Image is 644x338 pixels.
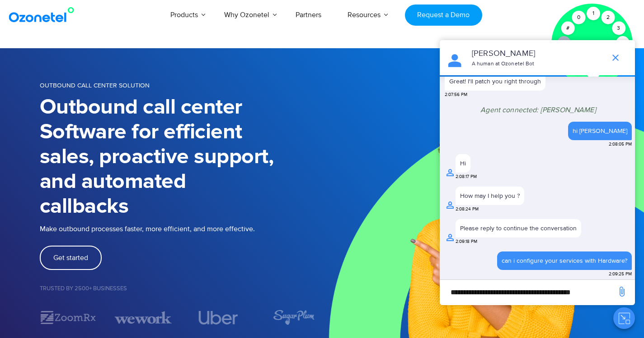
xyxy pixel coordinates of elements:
button: Close chat [613,307,635,329]
img: sugarplum [272,310,315,325]
div: 3 [612,22,625,35]
img: wework [115,310,172,325]
h5: Trusted by 2500+ Businesses [40,286,322,292]
div: 2 / 7 [40,310,97,325]
span: send message [613,283,631,301]
span: 2:08:05 PM [609,141,632,148]
span: 2:08:17 PM [456,174,477,180]
span: 2:07:56 PM [445,91,467,98]
div: 5 / 7 [265,310,322,325]
span: 2:08:24 PM [456,206,479,213]
div: 0 [572,11,585,24]
div: 2 [601,11,615,24]
p: A human at Ozonetel Bot [472,60,602,68]
p: Make outbound processes faster, more efficient, and more effective. [40,224,322,234]
div: 4 / 7 [190,311,247,324]
span: 2:09:25 PM [609,271,632,278]
span: end chat or minimize [606,49,625,67]
img: zoomrx [40,310,97,325]
div: Please reply to continue the conversation [460,224,577,233]
div: 1 [587,7,600,20]
h1: Outbound call center Software for efficient sales, proactive support, and automated callbacks [40,95,322,219]
img: uber [199,311,238,324]
div: can i configure your services with Hardware? [502,256,627,265]
div: 3 / 7 [115,310,172,325]
a: Get started [40,246,102,270]
span: 2:09:18 PM [456,238,477,245]
div: Image Carousel [40,310,322,325]
div: Hi [460,159,466,168]
a: Request a Demo [405,5,482,26]
span: OUTBOUND CALL CENTER SOLUTION [40,82,150,89]
p: [PERSON_NAME] [472,48,602,60]
span: Agent connected: [PERSON_NAME] [480,105,596,114]
div: How may I help you ? [460,191,520,201]
span: Get started [53,254,88,261]
div: 4 [616,36,630,50]
div: # [561,22,574,35]
p: Great! I'll patch you right through [449,77,541,86]
div: hi [PERSON_NAME] [573,126,627,136]
div: new-msg-input [444,284,612,301]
